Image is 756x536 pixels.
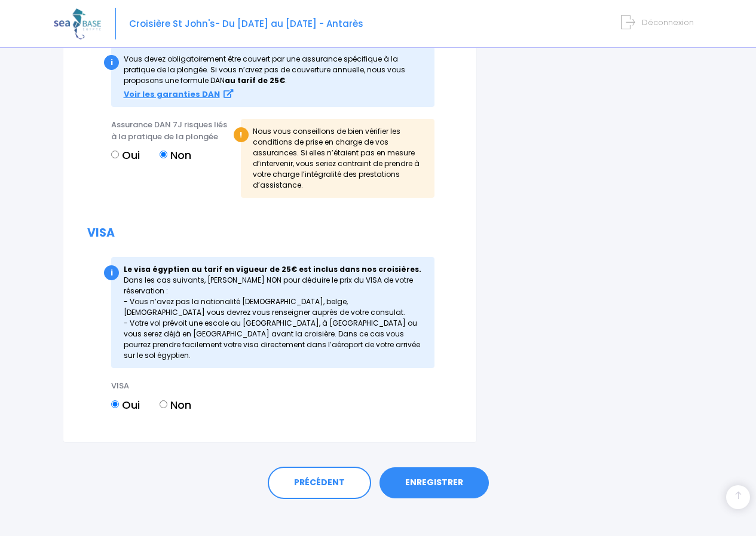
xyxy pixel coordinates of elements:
div: Vous devez obligatoirement être couvert par une assurance spécifique à la pratique de la plong... [111,47,434,107]
span: VISA [111,380,129,391]
input: Non [160,400,167,408]
strong: Voir les garanties DAN [124,88,220,100]
span: Croisière St John's- Du [DATE] au [DATE] - Antarès [129,17,363,30]
label: Oui [111,397,140,413]
input: Non [160,151,167,158]
div: i [104,265,119,280]
label: Non [160,397,191,413]
div: ! [234,127,249,142]
label: Non [160,147,191,163]
div: i [104,55,119,70]
a: ENREGISTRER [379,467,489,498]
strong: Le visa égyptien au tarif en vigueur de 25€ est inclus dans nos croisières. [124,264,421,274]
strong: au tarif de 25€ [225,75,285,85]
span: Déconnexion [642,17,694,28]
a: Voir les garanties DAN [124,89,233,99]
input: Oui [111,400,119,408]
span: Assurance DAN 7J risques liés à la pratique de la plongée [111,119,227,142]
h2: VISA [87,226,452,240]
div: Dans les cas suivants, [PERSON_NAME] NON pour déduire le prix du VISA de votre réservation : - Vo... [111,257,434,368]
input: Oui [111,151,119,158]
div: Nous vous conseillons de bien vérifier les conditions de prise en charge de vos assurances. Si el... [241,119,435,198]
a: PRÉCÉDENT [268,467,371,499]
label: Oui [111,147,140,163]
